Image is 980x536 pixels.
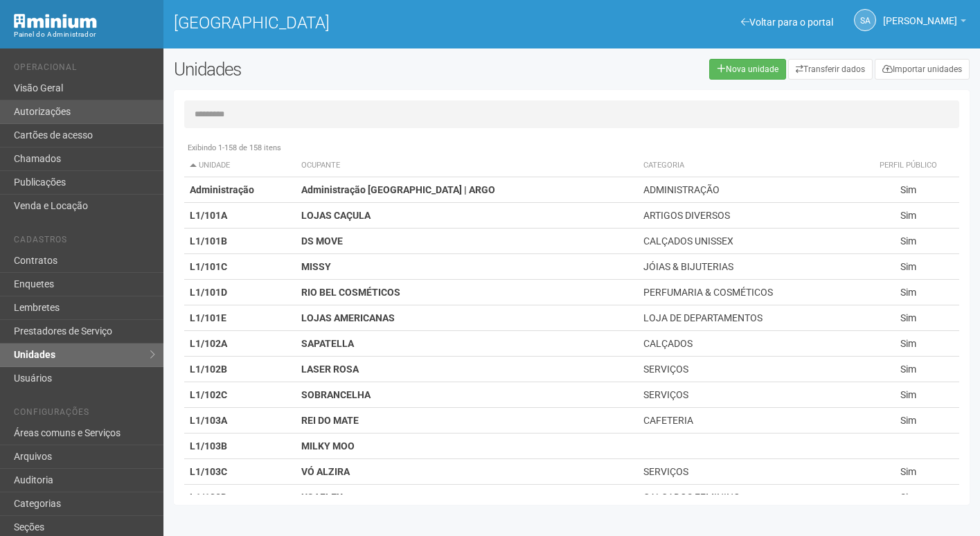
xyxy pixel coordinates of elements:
h2: Unidades [174,59,493,80]
strong: SAPATELLA [301,338,354,349]
a: Transferir dados [788,59,873,80]
li: Operacional [14,62,153,77]
img: Minium [14,14,97,28]
strong: RIO BEL COSMÉTICOS [301,287,400,298]
td: CALÇADOS UNISSEX [638,229,857,254]
strong: MILKY MOO [301,440,355,452]
strong: L1/103C [190,466,227,477]
td: CALÇADOS [638,331,857,357]
td: ARTIGOS DIVERSOS [638,203,857,229]
strong: Administração [190,184,254,195]
th: Perfil público: activate to sort column ascending [858,154,959,177]
span: Sim [900,389,916,400]
td: SERVIÇOS [638,382,857,408]
span: Sim [900,338,916,349]
a: Importar unidades [875,59,970,80]
strong: REI DO MATE [301,415,359,426]
th: Categoria: activate to sort column ascending [638,154,857,177]
div: Painel do Administrador [14,28,153,41]
td: CAFETERIA [638,408,857,434]
strong: L1/101A [190,210,227,221]
strong: LOJAS CAÇULA [301,210,371,221]
span: Sim [900,312,916,323]
span: Sim [900,210,916,221]
td: SERVIÇOS [638,357,857,382]
strong: LOJAS AMERICANAS [301,312,395,323]
strong: L1/102B [190,364,227,375]
strong: USAFLEX [301,492,343,503]
strong: Administração [GEOGRAPHIC_DATA] | ARGO [301,184,495,195]
strong: L1/101B [190,235,227,247]
li: Configurações [14,407,153,422]
td: LOJA DE DEPARTAMENTOS [638,305,857,331]
td: PERFUMARIA & COSMÉTICOS [638,280,857,305]
span: Silvio Anjos [883,2,957,26]
td: ADMINISTRAÇÃO [638,177,857,203]
span: Sim [900,235,916,247]
span: Sim [900,287,916,298]
strong: MISSY [301,261,331,272]
a: Nova unidade [709,59,786,80]
span: Sim [900,184,916,195]
a: Voltar para o portal [741,17,833,28]
span: Sim [900,492,916,503]
strong: L1/103B [190,440,227,452]
strong: L1/101E [190,312,226,323]
strong: SOBRANCELHA [301,389,371,400]
strong: L1/101D [190,287,227,298]
th: Ocupante: activate to sort column ascending [296,154,638,177]
td: SERVIÇOS [638,459,857,485]
strong: L1/102C [190,389,227,400]
strong: L1/101C [190,261,227,272]
li: Cadastros [14,235,153,249]
a: SA [854,9,876,31]
h1: [GEOGRAPHIC_DATA] [174,14,562,32]
strong: L1/102A [190,338,227,349]
strong: VÓ ALZIRA [301,466,350,477]
span: Sim [900,364,916,375]
a: [PERSON_NAME] [883,17,966,28]
span: Sim [900,415,916,426]
th: Unidade: activate to sort column descending [184,154,296,177]
td: JÓIAS & BIJUTERIAS [638,254,857,280]
span: Sim [900,261,916,272]
strong: DS MOVE [301,235,343,247]
strong: L1/103A [190,415,227,426]
td: CALÇADOS FEMININO [638,485,857,510]
div: Exibindo 1-158 de 158 itens [184,142,959,154]
strong: LASER ROSA [301,364,359,375]
strong: L1/103D [190,492,227,503]
span: Sim [900,466,916,477]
